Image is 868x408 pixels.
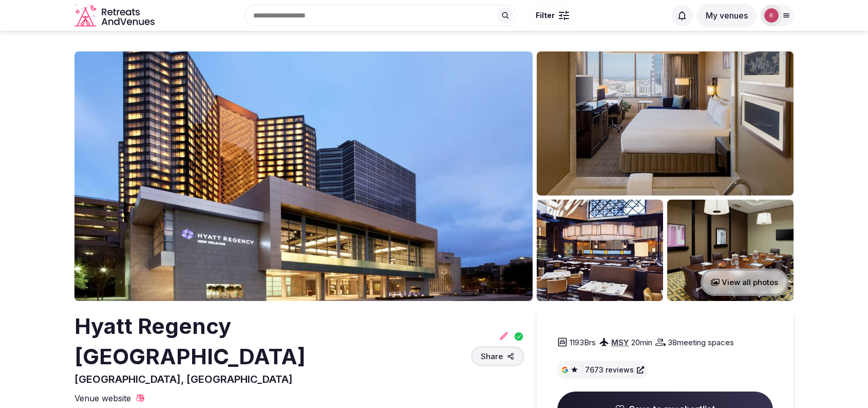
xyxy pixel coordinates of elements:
[561,365,644,375] a: |7673 reviews
[74,373,293,385] span: [GEOGRAPHIC_DATA], [GEOGRAPHIC_DATA]
[74,4,157,27] svg: Retreats and Venues company logo
[481,351,503,362] span: Share
[537,200,663,301] img: Venue gallery photo
[74,51,533,301] img: Venue cover photo
[537,51,794,196] img: Venue gallery photo
[585,365,634,375] span: 7673 reviews
[74,4,157,27] a: Visit the homepage
[74,311,467,372] h2: Hyatt Regency [GEOGRAPHIC_DATA]
[611,338,629,347] a: MSY
[631,337,652,348] span: 20 min
[570,337,596,348] span: 1193 Brs
[668,337,734,348] span: 38 meeting spaces
[471,346,524,366] button: Share
[580,365,583,375] span: |
[701,269,788,296] button: View all photos
[764,8,779,23] img: robiejavier
[697,10,757,21] a: My venues
[74,393,131,404] span: Venue website
[529,6,576,25] button: Filter
[74,393,145,404] a: Venue website
[667,200,794,301] img: Venue gallery photo
[697,4,757,27] button: My venues
[536,10,555,21] span: Filter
